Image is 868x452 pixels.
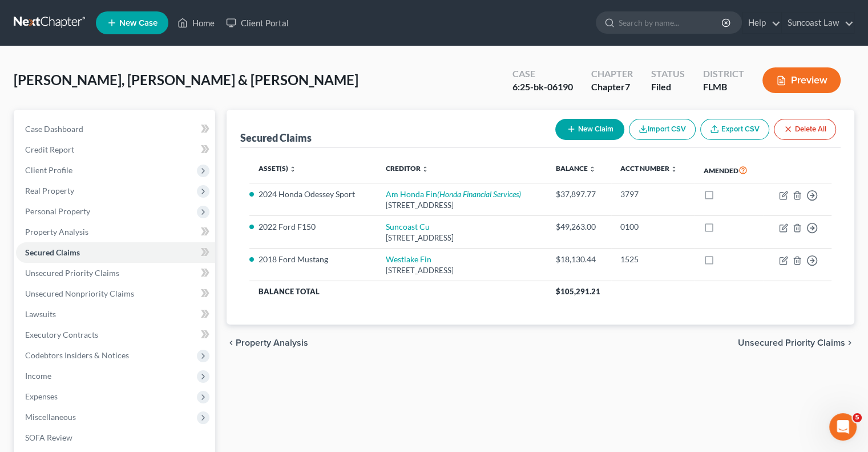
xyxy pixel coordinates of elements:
span: Lawsuits [25,309,56,319]
a: Home [172,13,220,33]
a: Property Analysis [16,222,215,242]
a: Lawsuits [16,304,215,325]
div: [STREET_ADDRESS] [386,200,538,211]
button: Delete All [774,119,836,140]
span: Secured Claims [25,247,80,257]
i: unfold_more [671,166,677,173]
span: 7 [625,81,630,92]
span: Property Analysis [25,227,88,237]
button: Unsecured Priority Claims chevron_right [738,338,854,347]
div: [STREET_ADDRESS] [386,265,538,276]
span: Miscellaneous [25,412,76,422]
div: 0100 [620,221,685,233]
span: $105,291.21 [556,287,600,296]
div: Case [512,67,573,81]
div: $49,263.00 [556,221,602,233]
a: Westlake Fin [386,254,431,264]
li: 2018 Ford Mustang [259,254,368,265]
i: unfold_more [422,166,429,173]
span: Case Dashboard [25,124,83,134]
span: New Case [119,19,158,27]
span: Client Profile [25,165,72,175]
span: [PERSON_NAME], [PERSON_NAME] & [PERSON_NAME] [14,71,358,88]
span: Credit Report [25,145,74,154]
div: 6:25-bk-06190 [512,81,573,94]
span: 5 [853,413,862,422]
span: Real Property [25,186,74,195]
button: chevron_left Property Analysis [227,338,308,347]
a: Executory Contracts [16,325,215,345]
a: Secured Claims [16,242,215,263]
div: Status [651,67,685,81]
div: FLMB [703,81,744,94]
i: unfold_more [589,166,596,173]
th: Balance Total [249,281,546,302]
span: Executory Contracts [25,330,98,339]
span: Unsecured Priority Claims [738,338,845,347]
i: unfold_more [289,166,296,173]
span: SOFA Review [25,433,72,442]
button: Preview [762,67,841,93]
div: District [703,67,744,81]
a: Case Dashboard [16,119,215,139]
a: Help [742,13,781,33]
span: Income [25,371,51,381]
input: Search by name... [619,12,723,33]
i: (Honda Financial Services) [437,189,521,199]
span: Codebtors Insiders & Notices [25,350,129,360]
a: Acct Number unfold_more [620,164,677,173]
span: Expenses [25,391,58,401]
a: Export CSV [700,119,769,140]
div: $37,897.77 [556,189,602,200]
div: Filed [651,81,685,94]
th: Amended [695,157,764,183]
i: chevron_right [845,338,854,347]
div: [STREET_ADDRESS] [386,233,538,243]
div: $18,130.44 [556,254,602,265]
a: Balance unfold_more [556,164,596,173]
span: Personal Property [25,206,90,216]
span: Unsecured Priority Claims [25,268,119,278]
div: 3797 [620,189,685,200]
a: Am Honda Fin(Honda Financial Services) [386,189,521,199]
i: chevron_left [227,338,236,347]
li: 2022 Ford F150 [259,221,368,233]
div: Chapter [591,81,633,94]
a: Credit Report [16,139,215,160]
a: Unsecured Nonpriority Claims [16,283,215,304]
span: Property Analysis [236,338,308,347]
a: SOFA Review [16,427,215,448]
div: Chapter [591,67,633,81]
div: 1525 [620,254,685,265]
a: Asset(s) unfold_more [259,164,296,173]
a: Unsecured Priority Claims [16,263,215,283]
iframe: Intercom live chat [829,413,857,441]
span: Unsecured Nonpriority Claims [25,289,134,298]
a: Client Portal [220,13,294,33]
a: Suncoast Law [782,13,854,33]
li: 2024 Honda Odessey Sport [259,189,368,200]
button: New Claim [555,119,624,140]
a: Creditor unfold_more [386,164,429,173]
div: Secured Claims [240,131,312,145]
a: Suncoast Cu [386,222,430,231]
button: Import CSV [629,119,696,140]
